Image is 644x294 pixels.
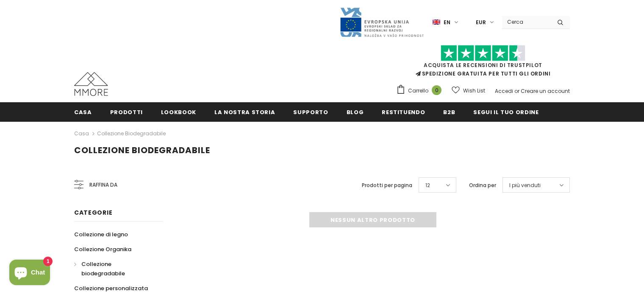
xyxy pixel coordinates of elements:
[476,18,486,27] span: EUR
[441,45,525,62] img: Fidati di Pilot Stars
[463,87,485,95] span: Wish List
[514,87,519,95] span: or
[74,227,128,242] a: Collezione di legno
[495,87,513,95] a: Accedi
[425,181,430,190] span: 12
[444,18,450,27] span: en
[452,83,485,98] a: Wish List
[433,19,440,26] img: i-lang-1.png
[74,242,131,257] a: Collezione Organika
[293,102,328,121] a: supporto
[473,102,539,121] a: Segui il tuo ordine
[110,102,143,121] a: Prodotti
[443,108,455,116] span: B2B
[214,102,275,121] a: La nostra storia
[89,180,117,190] span: Raffina da
[509,181,541,190] span: I più venduti
[396,49,570,77] span: SPEDIZIONE GRATUITA PER TUTTI GLI ORDINI
[339,7,424,38] img: Javni Razpis
[161,102,196,121] a: Lookbook
[74,144,210,156] span: Collezione biodegradabile
[74,257,154,281] a: Collezione biodegradabile
[97,130,166,137] a: Collezione biodegradabile
[382,102,425,121] a: Restituendo
[396,84,446,97] a: Carrello 0
[74,129,89,139] a: Casa
[408,87,428,95] span: Carrello
[161,108,196,116] span: Lookbook
[443,102,455,121] a: B2B
[74,102,92,121] a: Casa
[7,260,53,287] inbox-online-store-chat: Shopify online store chat
[521,87,570,95] a: Creare un account
[339,18,424,25] a: Javni Razpis
[362,181,412,190] label: Prodotti per pagina
[74,108,92,116] span: Casa
[293,108,328,116] span: supporto
[74,72,108,96] img: Casi MMORE
[502,16,551,28] input: Search Site
[74,245,131,253] span: Collezione Organika
[74,284,148,292] span: Collezione personalizzata
[469,181,496,190] label: Ordina per
[382,108,425,116] span: Restituendo
[74,208,112,217] span: Categorie
[473,108,539,116] span: Segui il tuo ordine
[424,62,542,69] a: Acquista le recensioni di TrustPilot
[347,108,364,116] span: Blog
[110,108,143,116] span: Prodotti
[81,260,125,277] span: Collezione biodegradabile
[347,102,364,121] a: Blog
[432,85,441,95] span: 0
[214,108,275,116] span: La nostra storia
[74,230,128,238] span: Collezione di legno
